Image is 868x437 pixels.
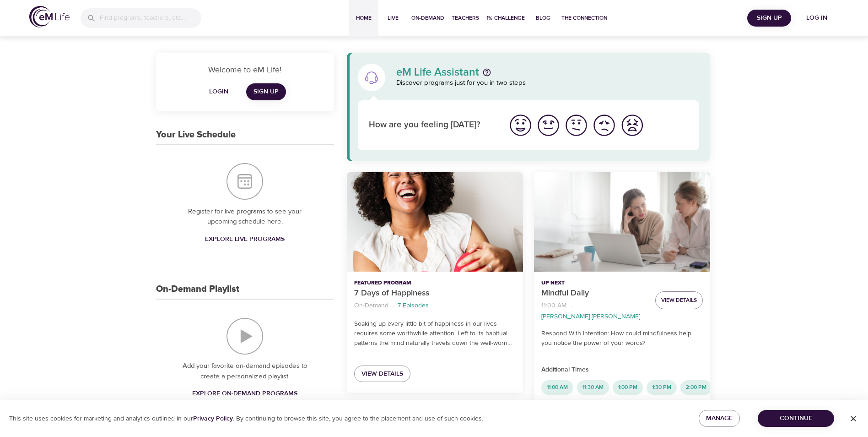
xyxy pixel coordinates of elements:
[798,12,835,24] span: Log in
[354,279,516,287] p: Featured Program
[541,301,566,311] p: 11:00 AM
[354,366,410,382] a: View Details
[167,64,323,76] p: Welcome to eM Life!
[541,380,573,395] div: 11:00 AM
[661,295,697,305] span: View Details
[620,113,645,138] img: worst
[354,300,516,312] nav: breadcrumb
[541,279,648,287] p: Up Next
[541,329,703,348] p: Respond With Intention: How could mindfulness help you notice the power of your words?
[680,383,712,391] span: 2:00 PM
[765,413,827,424] span: Continue
[369,119,496,132] p: How are you feeling [DATE]?
[592,113,617,138] img: bad
[541,287,648,300] p: Mindful Daily
[226,163,263,200] img: Your Live Schedule
[452,13,479,23] span: Teachers
[192,388,297,399] span: Explore On-Demand Programs
[541,312,640,322] p: [PERSON_NAME] [PERSON_NAME]
[201,231,288,248] a: Explore Live Programs
[532,13,554,23] span: Blog
[655,291,703,309] button: View Details
[246,83,286,100] a: Sign Up
[680,380,712,395] div: 2:00 PM
[396,67,479,78] p: eM Life Assistant
[354,301,388,311] p: On-Demand
[174,207,316,227] p: Register for live programs to see your upcoming schedule here.
[392,300,394,312] li: ·
[699,410,740,427] button: Manage
[193,415,233,423] a: Privacy Policy
[396,78,700,88] p: Discover programs just for you in two steps
[486,13,525,23] span: 1% Challenge
[204,83,233,100] button: Login
[747,10,791,27] button: Sign Up
[534,172,710,272] button: Mindful Daily
[795,10,839,27] button: Log in
[706,413,733,424] span: Manage
[354,319,516,348] p: Soaking up every little bit of happiness in our lives requires some worthwhile attention. Left to...
[353,13,375,23] span: Home
[347,172,523,272] button: 7 Days of Happiness
[361,368,403,380] span: View Details
[541,383,573,391] span: 11:00 AM
[189,385,301,402] a: Explore On-Demand Programs
[364,70,379,85] img: eM Life Assistant
[411,13,444,23] span: On-Demand
[156,130,236,140] h3: Your Live Schedule
[758,410,834,427] button: Continue
[536,113,561,138] img: good
[541,300,648,322] nav: breadcrumb
[253,86,279,98] span: Sign Up
[751,12,787,24] span: Sign Up
[590,111,618,139] button: I'm feeling bad
[577,383,609,391] span: 11:30 AM
[541,365,703,375] p: Additional Times
[561,13,607,23] span: The Connection
[507,111,534,139] button: I'm feeling great
[577,380,609,395] div: 11:30 AM
[174,361,316,382] p: Add your favorite on-demand episodes to create a personalized playlist.
[354,287,516,300] p: 7 Days of Happiness
[205,234,285,245] span: Explore Live Programs
[613,383,643,391] span: 1:00 PM
[208,86,230,98] span: Login
[100,8,201,28] input: Find programs, teachers, etc...
[156,284,239,295] h3: On-Demand Playlist
[226,318,263,355] img: On-Demand Playlist
[618,111,646,139] button: I'm feeling worst
[564,113,589,138] img: ok
[534,111,562,139] button: I'm feeling good
[508,113,533,138] img: great
[647,383,677,391] span: 1:30 PM
[570,300,572,312] li: ·
[29,6,70,27] img: logo
[398,301,429,311] p: 7 Episodes
[562,111,590,139] button: I'm feeling ok
[647,380,677,395] div: 1:30 PM
[613,380,643,395] div: 1:00 PM
[382,13,404,23] span: Live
